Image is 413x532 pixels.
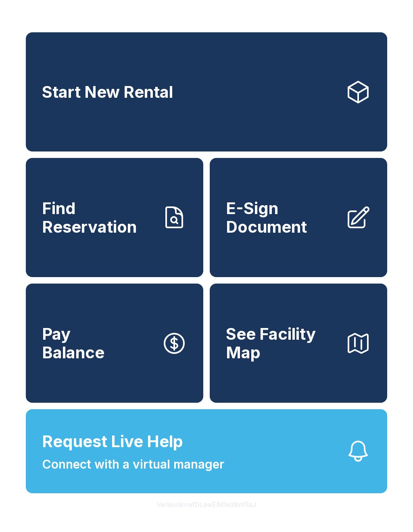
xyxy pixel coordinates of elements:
[42,429,183,454] span: Request Live Help
[210,284,387,403] button: See Facility Map
[226,325,339,362] span: See Facility Map
[150,493,263,516] button: VersionkrrefDLawElMlwz8nfSsJ
[226,199,339,236] span: E-Sign Document
[42,83,173,101] span: Start New Rental
[26,158,203,277] a: Find Reservation
[42,199,155,236] span: Find Reservation
[26,284,203,403] button: PayBalance
[42,325,104,362] span: Pay Balance
[26,32,387,151] a: Start New Rental
[210,158,387,277] a: E-Sign Document
[26,409,387,493] button: Request Live HelpConnect with a virtual manager
[42,455,224,473] span: Connect with a virtual manager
